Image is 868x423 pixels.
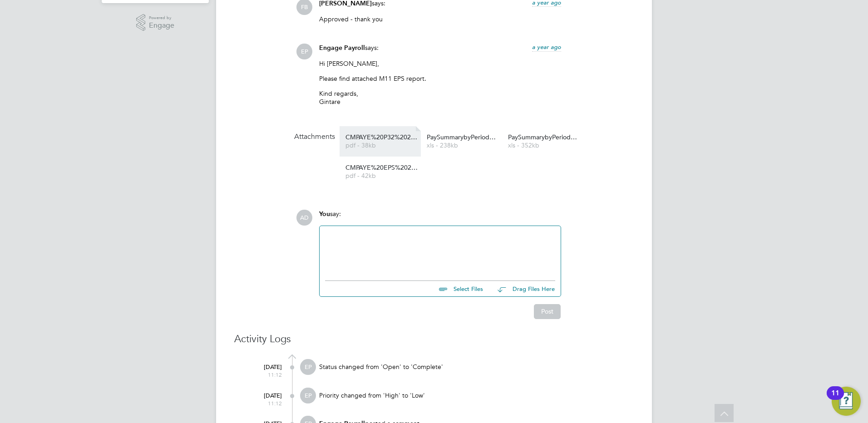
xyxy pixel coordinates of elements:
div: says: [319,44,561,59]
span: 11:12 [246,400,282,407]
a: PaySummarybyPeriodRange_PAYE_WK45-WK48xls - 238kb [427,134,499,149]
div: [DATE] [246,388,282,407]
span: Powered by [149,14,174,22]
span: EP [300,388,316,403]
button: Post [534,304,561,319]
span: CMPAYE%20EPS%20202311 [345,164,418,171]
div: [DATE] [246,359,282,378]
span: You [319,210,330,218]
a: Powered byEngage [136,14,175,31]
span: CMPAYE%20P32%20202311 [345,134,418,141]
span: EP [296,44,312,59]
h3: Activity Logs [234,333,634,346]
span: xls - 352kb [508,142,581,149]
span: Engage [149,22,174,30]
p: Approved - thank you [319,15,561,23]
span: 11:12 [246,371,282,379]
div: Priority changed from 'High' to 'Low' [318,391,634,399]
div: 11 [831,393,839,405]
button: Open Resource Center, 11 new notifications [832,387,861,416]
h5: Attachments [294,132,335,142]
a: CMPAYE%20EPS%20202311pdf - 42kb [345,164,418,179]
p: Hi [PERSON_NAME], [319,59,561,68]
div: say: [319,210,561,226]
div: Status changed from 'Open' to 'Complete' [318,363,634,371]
p: Please find attached M11 EPS report. [319,74,561,83]
span: EP [300,359,316,375]
span: PaySummarybyPeriodRange_PAYE_WK45-WK48 [427,134,499,141]
a: PaySummarybyPeriodRange_WRA_WK45-WK48xls - 352kb [508,134,581,149]
span: PaySummarybyPeriodRange_WRA_WK45-WK48 [508,134,581,141]
p: Kind regards, Gintare [319,89,561,106]
span: Engage Payroll [319,44,365,52]
a: CMPAYE%20P32%20202311pdf - 38kb [345,134,418,149]
button: Drag Files Here [490,280,555,299]
span: pdf - 42kb [345,172,418,179]
span: xls - 238kb [427,142,499,149]
span: AD [296,210,312,226]
span: pdf - 38kb [345,142,418,149]
span: a year ago [532,43,561,51]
